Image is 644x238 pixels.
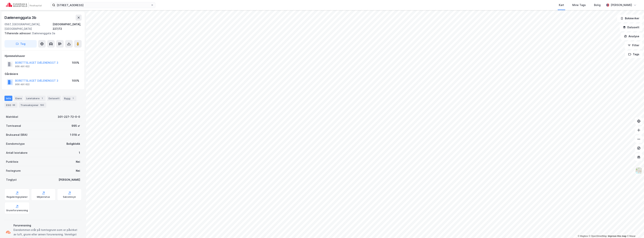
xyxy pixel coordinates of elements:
[63,195,76,198] div: Saksinnsyn
[39,103,45,107] div: 190
[635,167,642,174] img: Z
[47,96,61,101] div: Datasett
[4,96,12,101] div: Info
[608,235,626,237] a: Improve this map
[59,178,80,182] div: [PERSON_NAME]
[4,40,37,48] button: Tag
[621,33,643,40] button: Analyse
[19,102,46,108] div: Transaksjoner
[15,65,30,68] div: 956 491 622
[6,115,18,119] div: Matrikkel
[625,220,644,238] div: Kontrollprogram for chat
[620,24,643,31] button: Datasett
[4,15,37,21] div: Dælenenggata 3b
[25,96,45,101] div: Leietakere
[53,22,82,31] div: [GEOGRAPHIC_DATA], 227/72
[4,31,79,36] div: Dælenenggata 3a
[5,54,81,58] div: Hjemmelshaver
[578,235,588,237] a: Mapbox
[625,51,643,58] button: Tags
[55,2,151,8] input: Søk på adresse, matrikkel, gårdeiere, leietakere eller personer
[617,15,643,22] button: Bokmerker
[79,151,80,155] div: 1
[63,96,76,101] div: Bygg
[66,142,80,146] div: Boligblokk
[572,3,586,7] div: Mine Tags
[6,124,21,128] div: Tomteareal
[12,103,16,107] div: 88
[625,42,643,49] button: Filter
[6,2,42,8] img: cushman-wakefield-realkapital-logo.202ea83816669bd177139c58696a8fa1.svg
[5,72,81,76] div: Gårdeiere
[6,133,28,137] div: Bruksareal (BRA)
[4,22,53,31] div: 0567, [GEOGRAPHIC_DATA], [GEOGRAPHIC_DATA]
[559,3,564,7] div: Kart
[76,169,80,173] div: Nei
[611,3,632,7] div: [PERSON_NAME]
[6,209,28,212] div: Grunnforurensning
[40,96,44,100] div: 1
[13,223,80,228] div: Forurensning
[58,115,80,119] div: 301-227-72-0-0
[625,220,644,238] iframe: Chat Widget
[72,60,79,65] div: 100%
[6,160,18,164] div: Punktleie
[4,102,17,108] div: ESG
[594,3,601,7] div: Bolig
[14,96,23,101] div: Eiere
[72,124,80,128] div: 995 ㎡
[72,78,79,83] div: 100%
[6,142,25,146] div: Eiendomstype
[6,178,17,182] div: Tinglyst
[70,133,80,137] div: 1 018 ㎡
[6,151,28,155] div: Antall leietakere
[15,83,30,86] div: 956 491 622
[76,160,80,164] div: Nei
[4,32,32,35] span: Tilhørende adresser:
[7,195,28,198] div: Reguleringsplaner
[37,195,50,198] div: Miljøstatus
[6,169,21,173] div: Festegrunn
[71,96,75,100] div: 1
[589,235,607,237] a: OpenStreetMap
